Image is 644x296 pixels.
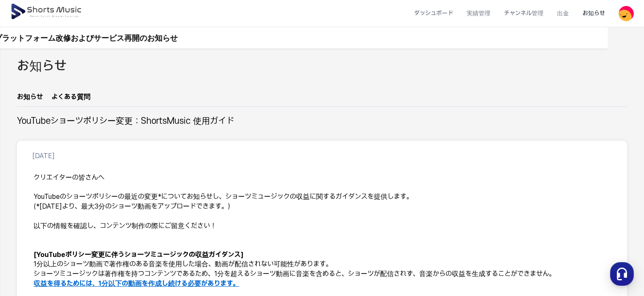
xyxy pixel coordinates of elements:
a: お知らせ [576,2,612,25]
p: ショーツミュージックは著作権を持つコンテンツであるため、1分を超えるショーツ動画に音楽を含めると、ショーツが配信されず、音楽からの収益を生成することができません。 [34,269,610,279]
p: 1分以上のショーツ動画で著作権のある音楽を使用した場合、動画が配信されない可能性があります。 [34,260,610,269]
a: ダッシュボード [407,2,460,25]
img: 사용자 이미지 [619,6,634,21]
img: 알림 아이콘 [17,33,27,43]
a: 出金 [550,2,576,25]
strong: [YouTubeポリシー変更に伴うショーツミュージックの収益ガイダンス] [34,251,244,259]
p: [DATE] [32,151,55,161]
em: (*[DATE]より、最大3分のショーツ動画をアップロードできます。) [34,202,230,210]
p: 以下の情報を確認し、コンテンツ制作の際にご留意ください！ [34,221,610,231]
a: よくある質問 [51,92,90,106]
h2: お知らせ [17,57,67,76]
h3: クリエイターの皆さんへ [34,173,610,183]
a: プラットフォーム改修およびサービス再開のお知らせ [31,32,214,44]
u: 収益を得るためには、1分以下の動画を作成し続ける必要があります。 [34,279,239,288]
a: お知らせ [17,92,43,106]
a: チャンネル管理 [497,2,550,25]
h2: YouTubeショーツポリシー変更：ShortsMusic 使用ガイド [17,115,234,127]
a: 実績管理 [460,2,497,25]
p: YouTubeのショーツポリシーの最近の変更*についてお知らせし、ショーツミュージックの収益に関するガイダンスを提供します。 [34,192,610,202]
